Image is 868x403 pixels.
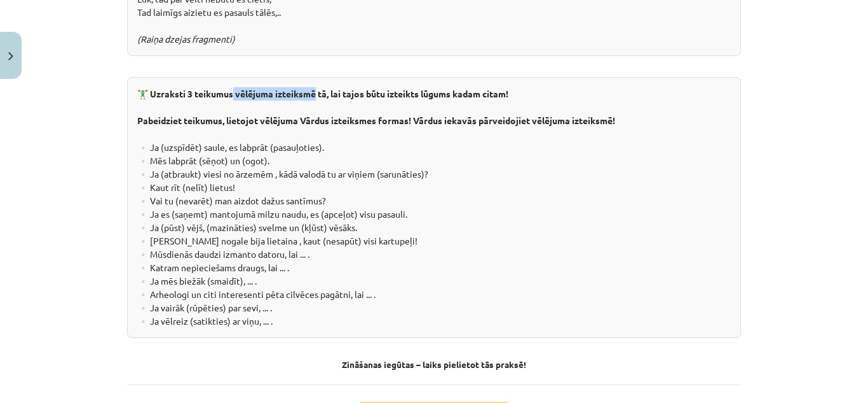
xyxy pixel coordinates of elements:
[137,115,615,126] b: Pabeidziet teikumus, lietojot vēlējuma Vārdus izteiksmes formas! Vārdus iekavās pārveidojiet vēlē...
[137,88,508,99] b: 🏋️‍♂️ Uzraksti 3 teikumus vēlējuma izteiksmē tā, lai tajos būtu izteikts lūgums kadam citam!
[127,77,741,338] div: ▫️ Ja (uzspīdēt) saule, es labprāt (pasauļoties). ▫️ Mēs labprāt (sēņot) un (ogot). ▫️ Ja (atbrau...
[8,52,13,60] img: icon-close-lesson-0947bae3869378f0d4975bcd49f059093ad1ed9edebbc8119c70593378902aed.svg
[342,358,526,370] strong: Zināšanas iegūtas – laiks pielietot tās praksē!
[137,33,235,45] em: (Raiņa dzejas fragmenti)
